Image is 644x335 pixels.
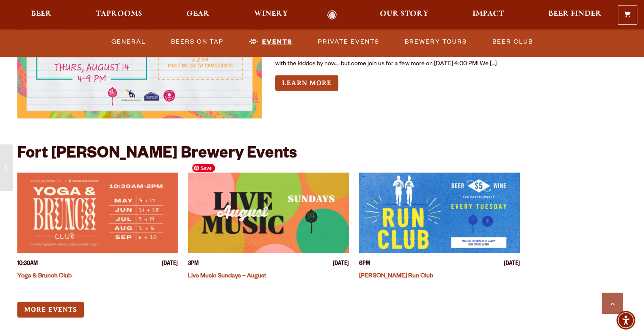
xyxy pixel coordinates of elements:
h2: Fort [PERSON_NAME] Brewery Events [17,146,297,164]
a: Taprooms [90,10,148,20]
a: [PERSON_NAME] Run Club [359,273,433,280]
a: View event details [17,173,178,253]
span: Winery [254,11,288,17]
span: 3PM [188,260,199,269]
span: Beer [31,11,52,17]
a: Learn more about Teacher Appreciation Day [275,75,338,91]
a: Winery [249,10,293,20]
a: View event details [359,173,520,253]
a: Odell Home [316,10,348,20]
a: View event details [188,173,349,253]
span: Impact [473,11,504,17]
a: Beer Club [489,32,536,51]
span: [DATE] [333,260,349,269]
a: Brewery Tours [401,32,470,51]
span: Beer Finder [548,11,601,17]
a: Our Story [374,10,434,20]
a: Beer [25,10,57,20]
span: 10:30AM [17,260,38,269]
a: Private Events [315,32,383,51]
div: Accessibility Menu [616,311,635,329]
span: 6PM [359,260,370,269]
a: Impact [467,10,509,20]
span: [DATE] [504,260,520,269]
span: Gear [186,11,210,17]
a: Events [246,32,296,51]
a: Beer Finder [542,10,607,20]
a: Gear [181,10,215,20]
a: More Events (opens in a new window) [17,302,84,318]
a: Scroll to top [602,293,623,314]
span: Taprooms [96,11,142,17]
a: General [108,32,149,51]
a: Beers on Tap [168,32,227,51]
span: Our Story [380,11,428,17]
a: Yoga & Brunch Club [17,273,72,280]
a: Live Music Sundays – August [188,273,266,280]
span: Save [192,164,215,172]
span: [DATE] [162,260,178,269]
